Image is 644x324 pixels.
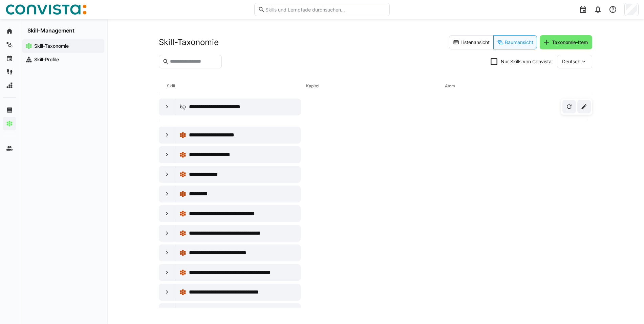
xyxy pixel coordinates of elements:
eds-checkbox: Nur Skills von Convista [491,58,552,65]
h2: Skill-Taxonomie [159,37,219,47]
div: Skill [167,79,306,93]
button: Taxonomie-Item [540,35,592,49]
div: Kapitel [306,79,445,93]
eds-button-option: Baumansicht [493,35,537,49]
input: Skills und Lernpfade durchsuchen… [265,6,386,13]
div: Atom [445,79,584,93]
eds-button-option: Listenansicht [449,35,493,49]
span: Taxonomie-Item [551,39,589,46]
span: Deutsch [562,58,580,65]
